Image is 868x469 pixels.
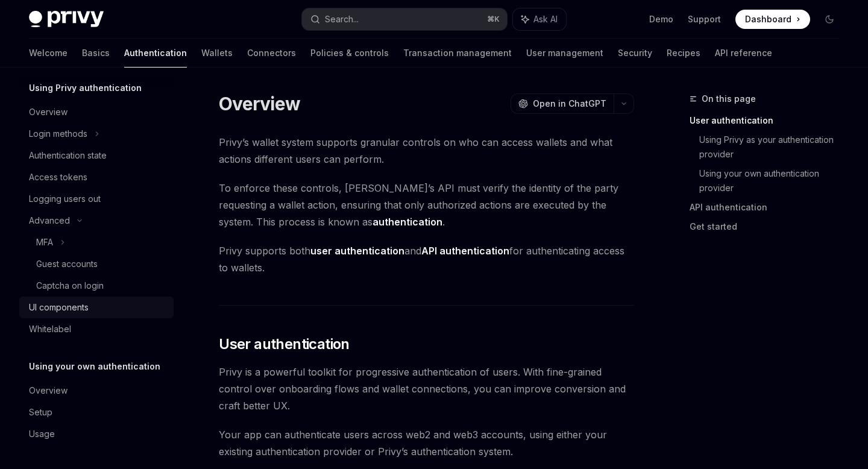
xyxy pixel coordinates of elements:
a: User authentication [690,111,849,130]
button: Ask AI [513,8,566,30]
span: Privy supports both and for authenticating access to wallets. [219,242,634,276]
span: Ask AI [533,13,558,25]
a: API authentication [690,198,849,217]
a: Basics [82,39,110,68]
a: Dashboard [735,10,810,29]
a: Using Privy as your authentication provider [699,130,849,164]
a: Authentication [124,39,187,68]
div: Advanced [29,213,70,228]
a: Policies & controls [310,39,389,68]
a: Logging users out [19,188,174,210]
a: Captcha on login [19,275,174,297]
span: Open in ChatGPT [533,98,606,110]
h5: Using your own authentication [29,359,160,374]
a: Using your own authentication provider [699,164,849,198]
a: Recipes [667,39,700,68]
span: ⌘ K [487,14,500,24]
a: Access tokens [19,166,174,188]
button: Search...⌘K [302,8,506,30]
a: Support [688,13,721,25]
div: Overview [29,105,68,119]
a: Overview [19,101,174,123]
a: Demo [649,13,673,25]
a: Get started [690,217,849,236]
a: Guest accounts [19,253,174,275]
a: API reference [715,39,772,68]
span: Privy is a powerful toolkit for progressive authentication of users. With fine-grained control ov... [219,364,634,414]
span: Dashboard [745,13,791,25]
div: Access tokens [29,170,87,184]
div: Authentication state [29,148,107,163]
a: Security [618,39,652,68]
span: To enforce these controls, [PERSON_NAME]’s API must verify the identity of the party requesting a... [219,180,634,230]
a: User management [526,39,603,68]
a: Welcome [29,39,68,68]
h1: Overview [219,93,300,115]
strong: API authentication [421,245,509,257]
a: UI components [19,297,174,318]
div: Login methods [29,127,87,141]
div: Overview [29,383,68,398]
div: Setup [29,405,52,420]
a: Transaction management [403,39,512,68]
a: Wallets [201,39,233,68]
a: Whitelabel [19,318,174,340]
div: MFA [36,235,53,250]
div: Search... [325,12,359,27]
a: Connectors [247,39,296,68]
div: Usage [29,427,55,441]
strong: authentication [373,216,442,228]
a: Setup [19,401,174,423]
div: Guest accounts [36,257,98,271]
div: UI components [29,300,89,315]
strong: user authentication [310,245,404,257]
div: Whitelabel [29,322,71,336]
button: Open in ChatGPT [511,93,614,114]
div: Logging users out [29,192,101,206]
a: Usage [19,423,174,445]
span: User authentication [219,335,350,354]
a: Authentication state [19,145,174,166]
a: Overview [19,380,174,401]
span: Your app can authenticate users across web2 and web3 accounts, using either your existing authent... [219,426,634,460]
div: Captcha on login [36,279,104,293]
span: On this page [702,92,756,106]
button: Toggle dark mode [820,10,839,29]
h5: Using Privy authentication [29,81,142,95]
img: dark logo [29,11,104,28]
span: Privy’s wallet system supports granular controls on who can access wallets and what actions diffe... [219,134,634,168]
